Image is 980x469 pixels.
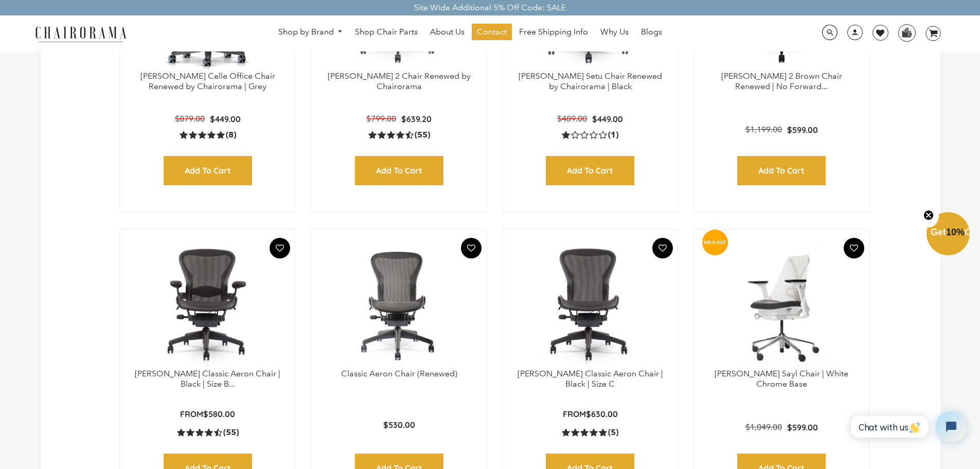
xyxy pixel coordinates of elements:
[641,27,662,38] span: Blogs
[135,369,280,389] a: [PERSON_NAME] Classic Aeron Chair | Black | Size B...
[918,204,939,228] button: Close teaser
[322,240,476,369] img: Classic Aeron Chair (Renewed) - chairorama
[745,422,782,432] span: $1,049.00
[787,422,818,432] span: $599.00
[514,24,593,40] a: Free Shipping Info
[177,427,239,438] a: 4.5 rating (55 votes)
[562,129,618,140] a: 1.0 rating (1 votes)
[210,114,241,124] span: $449.00
[703,239,726,245] text: SOLD-OUT
[704,240,859,369] img: Herman Miller Sayl Chair | White Chrome Base - chairorama
[273,24,348,40] a: Shop by Brand
[223,427,239,438] span: (55)
[513,240,668,369] img: Herman Miller Classic Aeron Chair | Black | Size C - chairorama
[840,403,975,451] iframe: Tidio Chat
[721,71,842,92] a: [PERSON_NAME] 2 Brown Chair Renewed | No Forward...
[946,227,965,237] span: 10%
[546,156,634,185] input: Add to Cart
[226,130,236,141] span: (8)
[931,227,978,237] span: Get Off
[477,27,507,38] span: Contact
[608,130,618,141] span: (1)
[592,114,623,124] span: $449.00
[355,156,443,185] input: Add to Cart
[518,369,663,389] a: [PERSON_NAME] Classic Aeron Chair | Black | Size C
[636,24,667,40] a: Blogs
[368,129,430,140] a: 4.5 rating (55 votes)
[608,427,618,438] span: (5)
[328,71,471,92] a: [PERSON_NAME] 2 Chair Renewed by Chairorama
[430,27,465,38] span: About Us
[461,238,482,258] button: Add To Wishlist
[164,156,252,185] input: Add to Cart
[787,125,818,135] span: $599.00
[926,213,970,256] div: Get10%OffClose teaser
[704,240,859,369] a: Herman Miller Sayl Chair | White Chrome Base - chairorama Herman Miller Sayl Chair | White Chrome...
[176,24,764,43] nav: DesktopNavigation
[513,240,668,369] a: Herman Miller Classic Aeron Chair | Black | Size C - chairorama Herman Miller Classic Aeron Chair...
[366,114,396,124] span: $799.00
[595,24,634,40] a: Why Us
[130,240,285,369] a: Herman Miller Classic Aeron Chair | Black | Size B (Renewed) - chairorama Herman Miller Classic A...
[563,409,618,420] p: From
[562,427,618,438] a: 5.0 rating (5 votes)
[401,114,432,124] span: $639.20
[844,238,864,258] button: Add To Wishlist
[600,27,629,38] span: Why Us
[29,25,132,43] img: chairorama
[425,24,470,40] a: About Us
[519,27,588,38] span: Free Shipping Info
[715,369,848,389] a: [PERSON_NAME] Sayl Chair | White Chrome Base
[322,240,476,369] a: Classic Aeron Chair (Renewed) - chairorama Classic Aeron Chair (Renewed) - chairorama
[737,156,826,185] input: Add to Cart
[472,24,512,40] a: Contact
[355,27,418,38] span: Shop Chair Parts
[203,409,235,419] span: $580.00
[270,238,290,258] button: Add To Wishlist
[519,71,662,92] a: [PERSON_NAME] Setu Chair Renewed by Chairorama | Black
[175,114,205,124] span: $879.00
[350,24,423,40] a: Shop Chair Parts
[586,409,618,419] span: $630.00
[415,130,430,141] span: (55)
[557,114,587,124] span: $489.00
[180,129,236,140] a: 5.0 rating (8 votes)
[383,420,415,430] span: $530.00
[899,25,915,40] img: WhatsApp_Image_2024-07-12_at_16.23.01.webp
[130,240,285,369] img: Herman Miller Classic Aeron Chair | Black | Size B (Renewed) - chairorama
[140,71,275,92] a: [PERSON_NAME] Celle Office Chair Renewed by Chairorama | Grey
[745,125,782,134] span: $1,199.00
[180,409,235,420] p: From
[341,369,457,378] a: Classic Aeron Chair (Renewed)
[652,238,673,258] button: Add To Wishlist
